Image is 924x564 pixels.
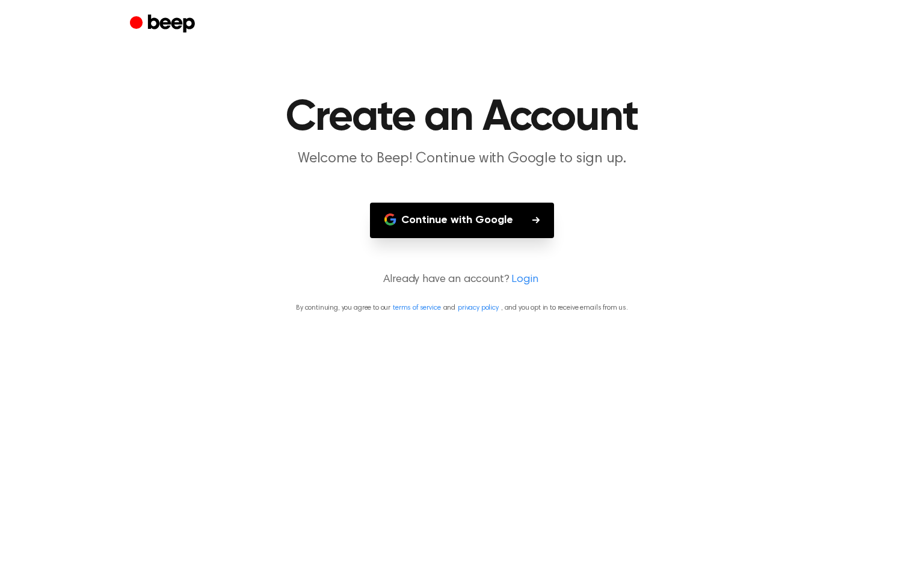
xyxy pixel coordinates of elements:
[14,272,910,288] p: Already have an account?
[393,304,440,311] a: terms of service
[130,13,198,36] a: Beep
[370,203,554,238] button: Continue with Google
[154,96,770,139] h1: Create an Account
[231,149,693,169] p: Welcome to Beep! Continue with Google to sign up.
[458,304,499,311] a: privacy policy
[14,302,910,313] p: By continuing, you agree to our and , and you opt in to receive emails from us.
[511,272,538,288] a: Login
